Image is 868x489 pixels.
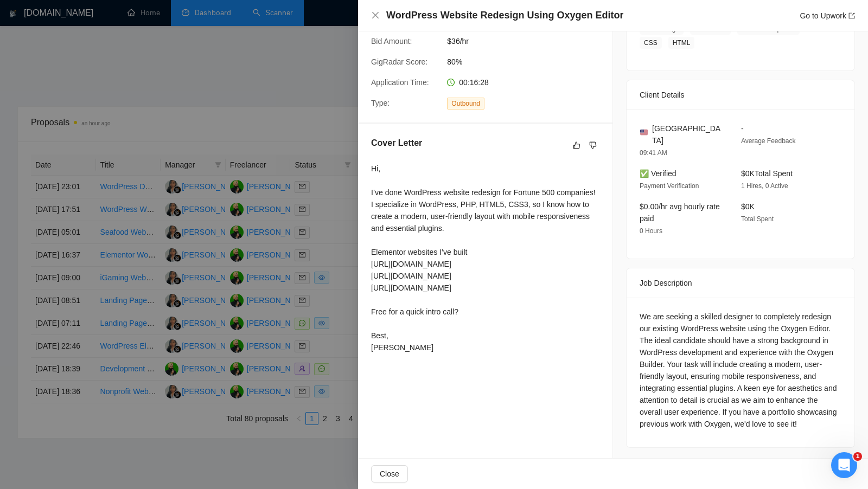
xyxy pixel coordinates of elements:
span: dislike [589,141,597,150]
span: 09:41 AM [640,149,667,157]
span: Close [380,468,399,480]
span: Payment Verification [640,182,699,190]
span: Average Feedback [741,137,796,145]
span: 80% [447,56,610,68]
iframe: Intercom live chat [831,452,857,478]
span: $36/hr [447,35,610,47]
span: 1 Hires, 0 Active [741,182,788,190]
span: $0.00/hr avg hourly rate paid [640,202,720,223]
span: 1 [853,452,862,461]
span: like [573,141,580,150]
span: Outbound [447,98,484,110]
span: export [848,12,855,19]
button: dislike [586,139,599,152]
span: close [371,11,380,20]
span: Bid Amount: [371,37,412,46]
div: We are seeking a skilled designer to completely redesign our existing WordPress website using the... [640,311,841,430]
span: HTML [668,37,695,49]
span: 0 Hours [640,227,662,235]
a: Go to Upworkexport [800,11,855,20]
h4: WordPress Website Redesign Using Oxygen Editor [386,9,623,22]
span: ✅ Verified [640,169,676,178]
span: clock-circle [447,79,455,86]
img: 🇺🇸 [640,128,648,136]
span: - [741,124,744,133]
span: Application Time: [371,78,429,87]
span: GigRadar Score: [371,57,427,66]
div: Hi, I’ve done WordPress website redesign for Fortune 500 companies! I specialize in WordPress, PH... [371,163,599,353]
span: Type: [371,99,390,107]
button: like [570,139,583,152]
span: $0K [741,202,755,211]
button: Close [371,465,408,482]
span: [GEOGRAPHIC_DATA] [652,123,724,146]
h5: Cover Letter [371,137,422,150]
span: 00:16:28 [459,78,489,87]
div: Job Description [640,268,841,298]
div: Client Details [640,80,841,110]
span: $0K Total Spent [741,169,793,178]
button: Close [371,11,380,20]
span: CSS [640,37,662,49]
span: Total Spent [741,215,774,223]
